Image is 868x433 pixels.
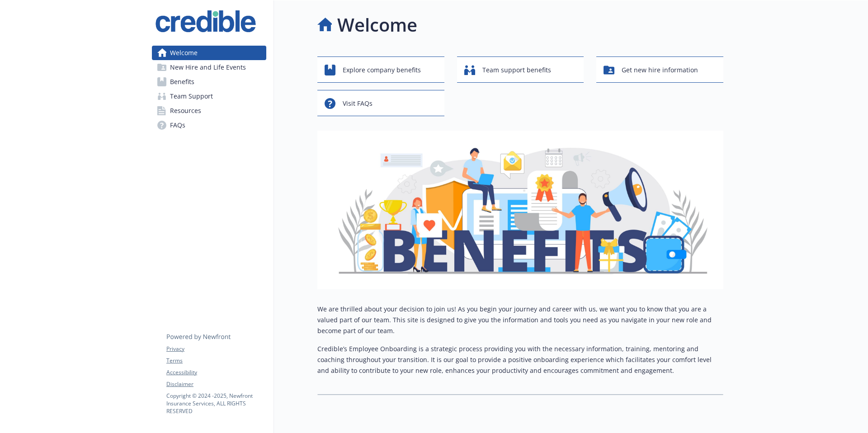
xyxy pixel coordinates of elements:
a: Disclaimer [166,380,266,388]
a: Terms [166,357,266,365]
button: Team support benefits [457,56,584,83]
a: Welcome [152,46,266,60]
a: FAQs [152,118,266,132]
a: Resources [152,104,266,118]
a: Privacy [166,345,266,353]
span: New Hire and Life Events [170,60,246,75]
a: Accessibility [166,368,266,377]
span: FAQs [170,118,185,132]
span: Welcome [170,46,198,60]
a: Team Support [152,89,266,104]
p: Copyright © 2024 - 2025 , Newfront Insurance Services, ALL RIGHTS RESERVED [166,392,266,415]
p: Credible’s Employee Onboarding is a strategic process providing you with the necessary informatio... [317,344,723,376]
a: Benefits [152,75,266,89]
span: Team support benefits [482,61,551,79]
span: Team Support [170,89,213,104]
a: New Hire and Life Events [152,60,266,75]
span: Resources [170,104,201,118]
span: Get new hire information [622,61,698,79]
h1: Welcome [337,11,417,38]
span: Explore company benefits [343,61,421,79]
p: We are thrilled about your decision to join us! As you begin your journey and career with us, we ... [317,304,723,336]
button: Visit FAQs [317,90,444,116]
span: Benefits [170,75,194,89]
button: Explore company benefits [317,56,444,83]
img: overview page banner [317,131,723,289]
button: Get new hire information [596,56,723,83]
span: Visit FAQs [343,95,373,112]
